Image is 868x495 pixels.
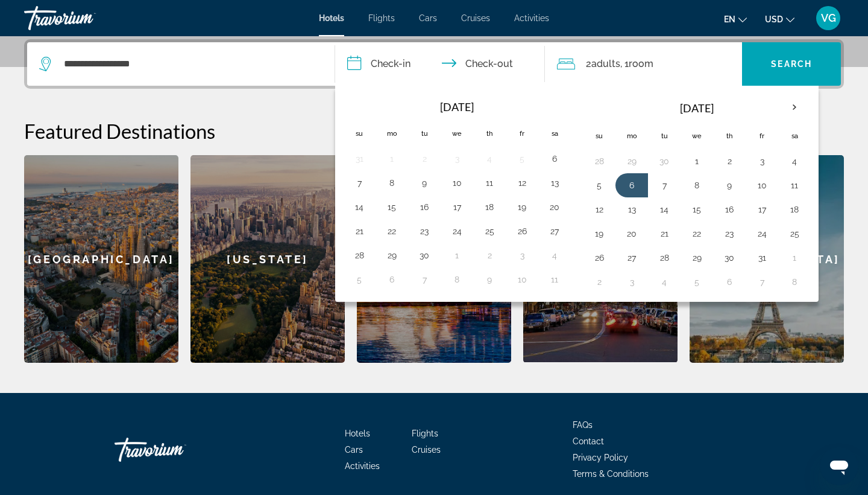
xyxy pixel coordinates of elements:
[590,249,609,266] button: Day 26
[350,271,369,288] button: Day 5
[752,153,772,170] button: Day 3
[573,469,649,479] a: Terms & Conditions
[742,42,841,86] button: Search
[820,447,858,485] iframe: Кнопка запуска окна обмена сообщениями
[545,174,564,191] button: Day 13
[573,420,593,430] a: FAQs
[382,247,401,264] button: Day 29
[461,13,490,23] a: Cruises
[771,59,812,69] span: Search
[447,271,467,288] button: Day 8
[687,273,706,290] button: Day 5
[590,153,609,170] button: Day 28
[350,223,369,240] button: Day 21
[785,177,804,194] button: Day 11
[573,453,628,462] a: Privacy Policy
[752,201,772,218] button: Day 17
[629,58,653,69] span: Room
[752,225,772,242] button: Day 24
[687,153,706,170] button: Day 1
[376,94,538,120] th: [DATE]
[415,223,434,240] button: Day 23
[382,271,401,288] button: Day 6
[720,153,739,170] button: Day 2
[447,247,467,264] button: Day 1
[480,271,499,288] button: Day 9
[622,249,641,266] button: Day 27
[813,5,844,31] button: User Menu
[368,13,395,23] a: Flights
[687,201,706,218] button: Day 15
[590,273,609,290] button: Day 2
[590,177,609,194] button: Day 5
[24,119,844,143] h2: Featured Destinations
[687,177,706,194] button: Day 8
[655,249,674,266] button: Day 28
[785,273,804,290] button: Day 8
[382,174,401,191] button: Day 8
[724,10,747,28] button: Change language
[480,223,499,240] button: Day 25
[415,199,434,216] button: Day 16
[821,12,836,24] span: VG
[687,225,706,242] button: Day 22
[412,429,438,438] span: Flights
[415,271,434,288] button: Day 7
[345,461,380,471] a: Activities
[350,174,369,191] button: Day 7
[720,201,739,218] button: Day 16
[720,273,739,290] button: Day 6
[573,436,604,446] a: Contact
[412,445,441,455] a: Cruises
[655,153,674,170] button: Day 30
[512,150,532,167] button: Day 5
[622,273,641,290] button: Day 3
[350,247,369,264] button: Day 28
[752,177,772,194] button: Day 10
[190,155,345,363] a: [US_STATE]
[480,174,499,191] button: Day 11
[350,150,369,167] button: Day 31
[620,56,653,72] span: , 1
[514,13,549,23] a: Activities
[655,201,674,218] button: Day 14
[687,249,706,266] button: Day 29
[615,94,778,123] th: [DATE]
[785,201,804,218] button: Day 18
[24,155,178,363] div: [GEOGRAPHIC_DATA]
[765,10,794,28] button: Change currency
[545,42,743,86] button: Travelers: 2 adults, 0 children
[382,199,401,216] button: Day 15
[590,201,609,218] button: Day 12
[447,223,467,240] button: Day 24
[480,150,499,167] button: Day 4
[765,14,783,24] span: USD
[752,249,772,266] button: Day 31
[724,14,735,24] span: en
[27,42,841,86] div: Search widget
[720,177,739,194] button: Day 9
[512,174,532,191] button: Day 12
[545,150,564,167] button: Day 6
[415,174,434,191] button: Day 9
[415,247,434,264] button: Day 30
[545,199,564,216] button: Day 20
[415,150,434,167] button: Day 2
[447,150,467,167] button: Day 3
[655,225,674,242] button: Day 21
[591,58,620,69] span: Adults
[720,249,739,266] button: Day 30
[785,249,804,266] button: Day 1
[545,271,564,288] button: Day 11
[655,273,674,290] button: Day 4
[319,13,344,23] a: Hotels
[512,271,532,288] button: Day 10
